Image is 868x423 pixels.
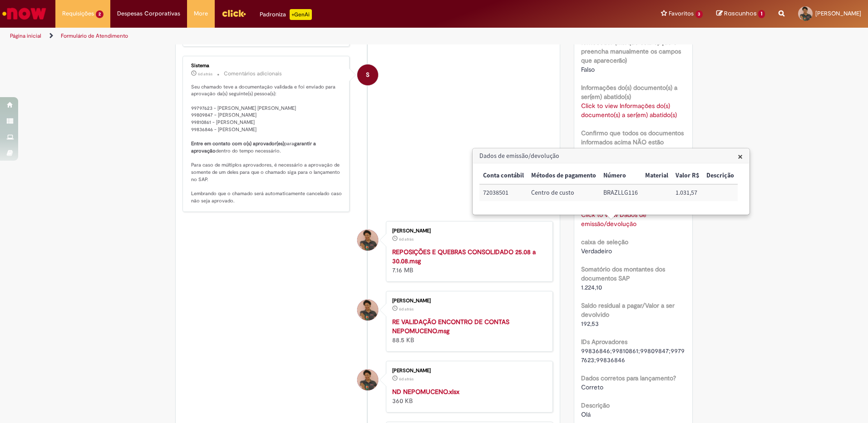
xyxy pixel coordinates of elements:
b: Não consegui encontrar meu fornecedor (marque esta opção e preencha manualmente os campos que apa... [581,29,681,64]
b: IDs Aprovadores [581,338,627,346]
div: Sistema [191,63,342,69]
span: Requisições [62,9,94,18]
div: [PERSON_NAME] [392,228,543,234]
span: Favoritos [669,9,694,18]
span: 99836846;99810861;99809847;99797623;99836846 [581,347,685,364]
ul: Trilhas de página [7,28,572,44]
a: Página inicial [10,32,41,39]
td: Valor R$: 1.031,57 [672,184,703,201]
span: 6d atrás [198,71,212,77]
p: Seu chamado teve a documentação validada e foi enviado para aprovação da(s) seguinte(s) pessoa(s)... [191,84,342,205]
span: Rascunhos [724,9,757,18]
div: 88.5 KB [392,317,543,344]
div: Padroniza [260,9,312,20]
div: System [357,64,378,85]
button: Close [738,152,743,161]
b: Somatório dos montantes dos documentos SAP [581,265,665,282]
span: Falso [581,65,595,74]
a: Rascunhos [716,10,765,18]
span: 3 [695,10,703,18]
h3: Dados de emissão/devolução [473,149,749,163]
th: Descrição [703,167,738,184]
time: 25/09/2025 11:06:30 [399,306,414,312]
div: Alina Goes Silva [357,369,378,390]
th: Valor R$ [672,167,703,184]
div: [PERSON_NAME] [392,298,543,304]
span: S [366,64,370,86]
b: Dados corretos para lançamento? [581,374,676,382]
th: Métodos de pagamento [528,167,600,184]
a: RE VALIDAÇÃO ENCONTRO DE CONTAS NEPOMUCENO.msg [392,318,509,335]
b: Saldo residual a pagar/Valor a ser devolvido [581,301,675,319]
b: Informações do(s) documento(s) a ser(em) abatido(s) [581,84,677,101]
time: 25/09/2025 11:06:30 [399,376,414,382]
b: garantir a aprovação [191,140,317,154]
th: Número [600,167,641,184]
b: Confirmo que todos os documentos informados acima NÃO estão compensados no SAP no momento de aber... [581,129,684,182]
div: Alina Goes Silva [357,230,378,251]
td: Material: [641,184,672,201]
a: Formulário de Atendimento [61,32,128,39]
td: Conta contábil: 72038501 [479,184,528,201]
span: Olá [581,410,591,418]
a: Click to view Informações do(s) documento(s) a ser(em) abatido(s) [581,102,677,119]
span: Correto [581,383,603,391]
span: Verdadeiro [581,247,612,255]
span: More [194,9,208,18]
span: [PERSON_NAME] [815,10,861,17]
span: 6d atrás [399,306,414,312]
div: Dados de emissão/devolução [472,148,750,215]
time: 25/09/2025 11:06:30 [399,236,414,242]
th: Material [641,167,672,184]
p: +GenAi [290,9,312,20]
a: Click to view Dados de emissão/devolução [581,211,646,228]
th: Conta contábil [479,167,528,184]
span: 192,53 [581,320,599,328]
a: ND NEPOMUCENO.xlsx [392,388,459,396]
div: [PERSON_NAME] [392,368,543,374]
small: Comentários adicionais [224,70,282,78]
span: 2 [96,10,104,18]
img: ServiceNow [1,5,48,23]
span: 6d atrás [399,376,414,382]
time: 25/09/2025 11:49:40 [198,71,212,77]
b: Entre em contato com o(s) aprovador(es) [191,140,284,147]
b: Descrição [581,401,610,409]
span: 1 [758,10,765,18]
img: click_logo_yellow_360x200.png [222,6,246,20]
td: Descrição: [703,184,738,201]
span: 6d atrás [399,236,414,242]
b: caixa de seleção [581,238,628,246]
div: 7.16 MB [392,247,543,275]
div: Alina Goes Silva [357,300,378,320]
a: REPOSIÇÕES E QUEBRAS CONSOLIDADO 25.08 a 30.08.msg [392,248,536,265]
td: Número: BRAZLLG116 [600,184,641,201]
span: × [738,150,743,162]
span: Despesas Corporativas [117,9,180,18]
span: 1.224,10 [581,283,602,291]
div: 360 KB [392,387,543,405]
td: Métodos de pagamento: Centro de custo [528,184,600,201]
